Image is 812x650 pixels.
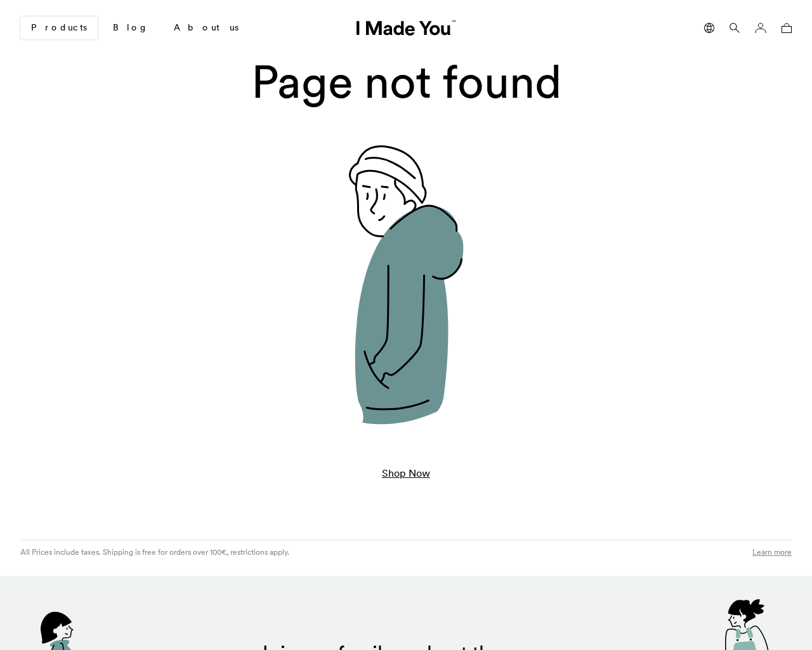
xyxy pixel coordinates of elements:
a: About us [164,17,249,39]
h1: Page not found [20,56,792,107]
a: Shop Now [382,466,430,480]
p: All Prices include taxes. Shipping is free for orders over 100€, restrictions apply. [20,547,289,557]
a: Products [20,17,98,39]
a: Blog [103,17,159,39]
a: Learn more [752,547,792,557]
img: Not found [349,145,464,425]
